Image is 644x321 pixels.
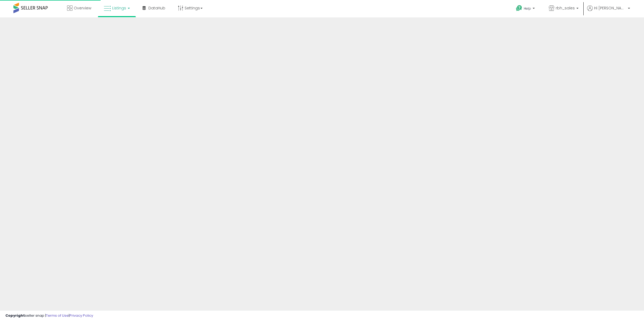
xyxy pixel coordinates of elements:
[556,5,575,11] span: rbh_sales
[74,5,91,11] span: Overview
[524,6,531,11] span: Help
[148,5,165,11] span: DataHub
[512,1,540,17] a: Help
[516,5,522,12] i: Get Help
[587,5,630,17] a: Hi [PERSON_NAME]
[112,5,126,11] span: Listings
[594,5,626,11] span: Hi [PERSON_NAME]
